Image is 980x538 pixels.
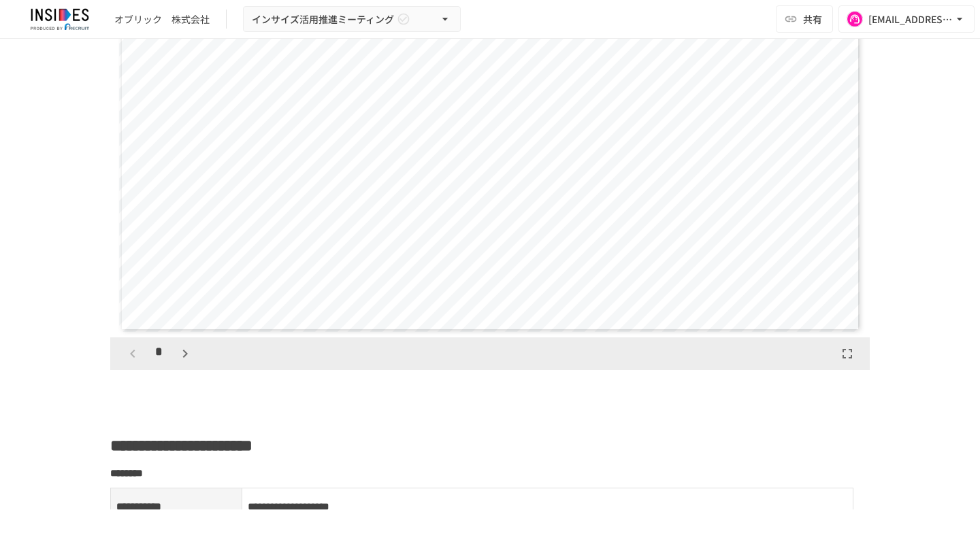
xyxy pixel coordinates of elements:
span: インサイズ活用推進ミーティング [252,11,394,28]
button: 共有 [776,5,833,33]
div: オブリック 株式会社 [114,12,210,27]
div: [EMAIL_ADDRESS][DOMAIN_NAME] [868,11,953,28]
button: インサイズ活用推進ミーティング [243,6,461,33]
span: 共有 [803,12,822,27]
img: JmGSPSkPjKwBq77AtHmwC7bJguQHJlCRQfAXtnx4WuV [16,8,103,30]
button: [EMAIL_ADDRESS][DOMAIN_NAME] [838,5,975,33]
